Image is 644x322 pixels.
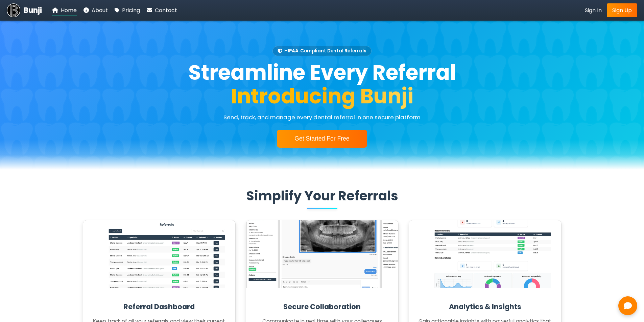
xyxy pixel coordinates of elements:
span: Sign In [585,6,602,14]
button: Get Started For Free [277,130,367,148]
button: Open chat [618,296,637,315]
span: About [92,6,108,14]
img: Secure Collaboration screenshot [246,220,413,288]
span: Pricing [122,6,140,14]
h3: Analytics & Insights [416,301,554,312]
a: Bunji [7,3,42,17]
span: Introducing Bunji [231,82,413,110]
a: Contact [147,6,177,15]
a: About [84,6,108,15]
img: Referral Dashboard screenshot [83,220,251,288]
a: Pricing [115,6,140,15]
span: Sign Up [612,6,632,14]
span: Home [61,6,77,14]
span: Contact [155,6,177,14]
a: Sign In [585,6,602,15]
h3: Referral Dashboard [90,301,229,312]
span: Bunji [24,5,42,16]
p: Send, track, and manage every dental referral in one secure platform [223,113,421,122]
h3: Secure Collaboration [253,301,391,312]
span: Streamline Every Referral [188,58,456,87]
img: Bunji Dental Referral Management [7,3,20,17]
a: Home [52,6,77,15]
span: HIPAA‑Compliant Dental Referrals [272,46,372,56]
img: Analytics & Insights screenshot [409,220,576,288]
h2: Simplify Your Referrals [70,188,574,204]
a: Sign Up [607,3,637,17]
